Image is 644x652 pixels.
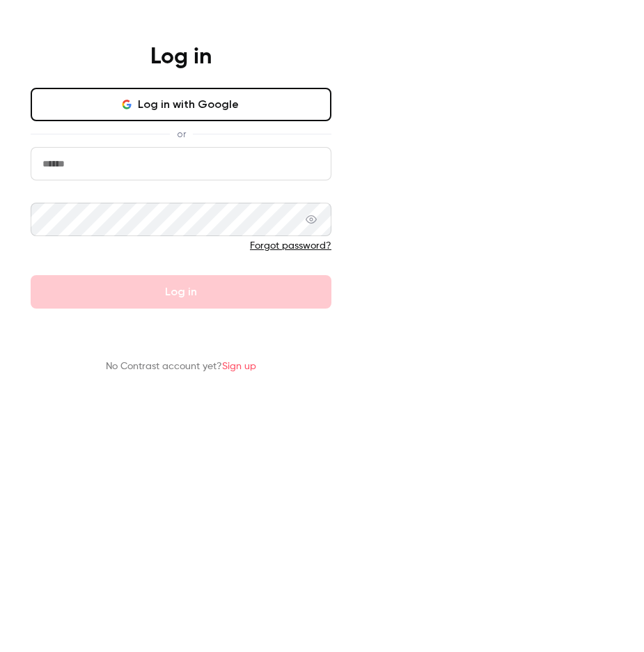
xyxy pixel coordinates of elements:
[31,88,331,121] button: Log in with Google
[250,241,331,251] a: Forgot password?
[106,359,256,374] p: No Contrast account yet?
[170,127,193,141] span: or
[150,43,212,71] h4: Log in
[222,362,256,371] a: Sign up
